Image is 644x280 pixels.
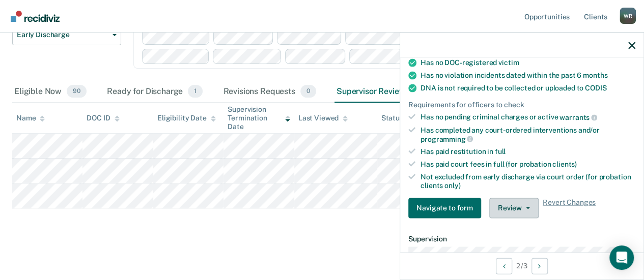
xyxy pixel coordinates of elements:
div: Eligibility Date [157,114,216,122]
div: Has no pending criminal charges or active [421,113,635,122]
dt: Supervision [408,234,635,243]
div: Has paid restitution in [421,147,635,156]
span: months [583,71,607,79]
div: Has no DOC-registered [421,58,635,67]
div: Has completed any court-ordered interventions and/or [421,126,635,143]
span: 1 [188,85,203,98]
span: warrants [559,113,597,121]
img: Recidiviz [11,11,60,22]
span: victim [498,58,519,66]
button: Navigate to form [408,198,481,218]
span: only) [444,181,460,189]
div: DNA is not required to be collected or uploaded to [421,83,635,92]
div: W R [620,8,636,24]
div: Has paid court fees in full (for probation [421,160,635,169]
div: DOC ID [87,114,119,122]
button: Review [489,198,539,218]
div: Open Intercom Messenger [609,245,634,270]
button: Next Opportunity [531,258,548,274]
div: Last Viewed [298,114,348,122]
span: programming [421,135,473,143]
span: full [495,147,506,155]
span: 90 [67,85,87,98]
div: Ready for Discharge [105,81,205,103]
button: Profile dropdown button [620,8,636,24]
span: clients) [552,160,577,168]
div: Status [381,114,403,122]
span: Revert Changes [543,198,596,218]
div: Eligible Now [12,81,89,103]
div: Name [16,114,45,122]
div: Supervisor Review [334,81,429,103]
div: Has no violation incidents dated within the past 6 [421,71,635,79]
span: 0 [300,85,316,98]
span: Early Discharge [17,30,108,39]
div: Revisions Requests [221,81,318,103]
div: Not excluded from early discharge via court order (for probation clients [421,173,635,190]
div: 2 / 3 [400,252,643,279]
a: Navigate to form link [408,198,485,218]
div: Requirements for officers to check [408,100,635,109]
div: Supervision Termination Date [228,105,290,131]
span: CODIS [585,83,606,91]
button: Previous Opportunity [496,258,512,274]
